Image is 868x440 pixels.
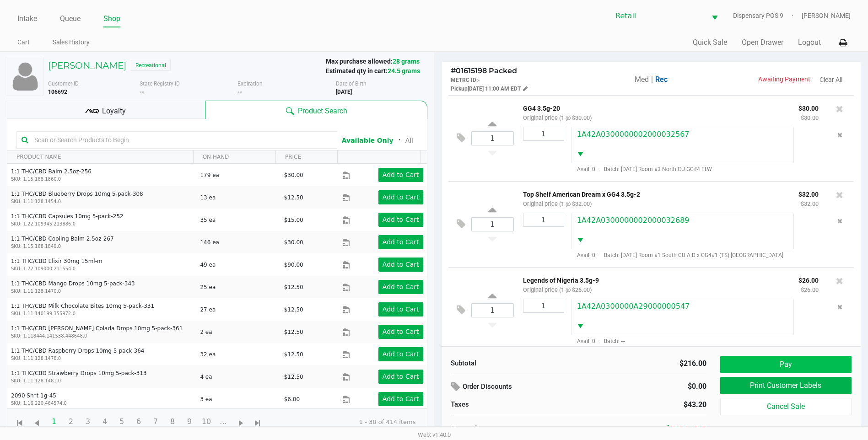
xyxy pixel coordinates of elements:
[378,235,423,249] button: Add to Cart
[834,299,846,316] button: Remove the package from the orderLine
[523,188,785,198] p: Top Shelf American Dream x GG4 3.5g-2
[571,338,625,344] span: Avail: 0 Batch: ---
[11,243,192,250] p: SKU: 1.15.168.1849.0
[718,75,810,84] p: Awaiting Payment
[451,422,612,437] div: Total
[7,164,196,186] td: 1:1 THC/CBD Balm 2.5oz-256
[11,400,192,407] p: SKU: 1.16.220.464574.0
[196,298,280,321] td: 27 ea
[798,102,819,112] p: $30.00
[60,12,81,25] a: Queue
[235,418,247,429] span: Go to the next page
[103,12,120,25] a: Shop
[571,252,783,258] span: Avail: 0 Batch: [DATE] Room #1 South CU A.D x GG4#1 (TS) [GEOGRAPHIC_DATA]
[237,89,242,95] b: --
[113,413,130,430] span: Page 5
[451,66,456,75] span: #
[196,388,280,410] td: 3 ea
[651,75,653,84] span: |
[7,365,196,388] td: 1:1 THC/CBD Strawberry Drops 10mg 5-pack-313
[326,58,427,75] span: Max purchase allowed:
[31,133,332,147] input: Scan or Search Products to Begin
[196,365,280,388] td: 4 ea
[378,213,423,227] button: Add to Cart
[11,265,192,272] p: SKU: 1.22.109000.211554.0
[7,186,196,209] td: 1:1 THC/CBD Blueberry Drops 10mg 5-pack-308
[79,413,97,430] span: Page 3
[571,166,712,172] span: Avail: 0 Batch: [DATE] Room #3 North CU GG#4 FLW
[7,231,196,253] td: 1:1 THC/CBD Cooling Balm 2.5oz-267
[523,286,592,293] small: Original price (1 @ $26.00)
[798,274,819,284] p: $26.00
[45,413,63,430] span: Page 1
[284,351,303,358] span: $12.50
[451,66,517,75] span: 01615198 Packed
[798,37,821,48] button: Logout
[615,11,701,21] span: Retail
[196,186,280,209] td: 13 ea
[11,176,192,182] p: SKU: 1.15.168.1860.0
[11,310,192,317] p: SKU: 1.11.140199.355972.0
[720,356,852,373] button: Pay
[11,377,192,384] p: SKU: 1.11.128.1481.0
[378,190,423,204] button: Add to Cart
[834,127,846,144] button: Remove the package from the orderLine
[798,188,819,198] p: $32.00
[232,413,249,430] span: Go to the next page
[383,193,419,201] app-button-loader: Add to Cart
[523,102,785,112] p: GG4 3.5g-20
[196,343,280,365] td: 32 ea
[451,399,572,410] div: Taxes
[196,231,280,253] td: 146 ea
[196,276,280,298] td: 25 ea
[630,379,706,394] div: $0.00
[196,209,280,231] td: 35 ea
[48,89,67,95] b: 106692
[336,80,367,87] span: Date of Birth
[819,75,842,85] button: Clear All
[11,413,28,430] span: Go to the first page
[383,373,419,380] app-button-loader: Add to Cart
[585,399,706,410] div: $43.20
[378,280,423,294] button: Add to Cart
[284,172,303,178] span: $30.00
[405,136,413,145] button: All
[451,358,572,369] div: Subtotal
[96,413,113,430] span: Page 4
[585,358,706,369] div: $216.00
[336,89,352,95] b: [DATE]
[53,37,90,48] a: Sales History
[284,262,303,268] span: $90.00
[7,253,196,276] td: 1:1 THC/CBD Elixir 30mg 15ml-m
[834,213,846,230] button: Remove the package from the orderLine
[11,198,192,205] p: SKU: 1.11.128.1454.0
[298,106,347,117] span: Product Search
[383,395,419,402] app-button-loader: Add to Cart
[383,261,419,268] app-button-loader: Add to Cart
[11,288,192,295] p: SKU: 1.11.128.1470.0
[284,239,303,246] span: $30.00
[394,136,405,145] span: ᛫
[284,396,300,402] span: $6.00
[7,321,196,343] td: 1:1 THC/CBD [PERSON_NAME] Colada Drops 10mg 5-pack-361
[478,77,480,83] span: -
[523,274,785,284] p: Legends of Nigeria 3.5g-9
[378,168,423,182] button: Add to Cart
[383,306,419,313] app-button-loader: Add to Cart
[275,150,337,164] th: PRICE
[237,80,263,87] span: Expiration
[215,413,232,430] span: Page 11
[378,302,423,317] button: Add to Cart
[140,80,180,87] span: State Registry ID
[595,166,604,172] span: ·
[742,37,783,48] button: Open Drawer
[451,77,478,83] span: METRC ID:
[418,431,451,438] span: Web: v1.40.0
[198,413,215,430] span: Page 10
[252,418,264,429] span: Go to the last page
[7,276,196,298] td: 1:1 THC/CBD Mango Drops 10mg 5-pack-343
[196,253,280,276] td: 49 ea
[801,286,819,293] small: $26.00
[147,413,164,430] span: Page 7
[284,306,303,313] span: $12.50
